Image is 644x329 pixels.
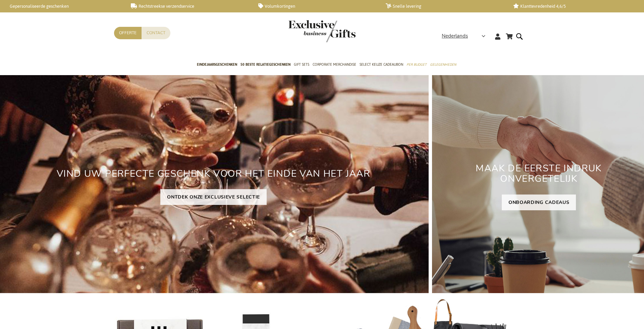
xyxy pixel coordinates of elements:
[386,3,502,9] a: Snelle levering
[288,20,322,42] a: store logo
[288,20,356,42] img: Exclusive Business gifts logo
[360,61,403,68] span: Select Keuze Cadeaubon
[442,32,468,40] span: Nederlands
[3,3,120,9] a: Gepersonaliseerde geschenken
[258,3,375,9] a: Volumkortingen
[313,61,356,68] span: Corporate Merchandise
[513,3,630,9] a: Klanttevredenheid 4,6/5
[430,61,456,68] span: Gelegenheden
[442,32,490,40] div: Nederlands
[407,61,427,68] span: Per Budget
[142,27,170,39] a: Contact
[502,195,576,210] a: ONBOARDING CADEAUS
[197,61,237,68] span: Eindejaarsgeschenken
[240,61,290,68] span: 50 beste relatiegeschenken
[294,61,309,68] span: Gift Sets
[114,27,142,39] a: Offerte
[131,3,248,9] a: Rechtstreekse verzendservice
[160,189,267,205] a: ONTDEK ONZE EXCLUSIEVE SELECTIE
